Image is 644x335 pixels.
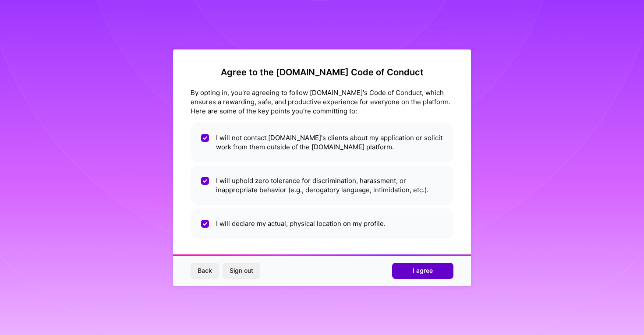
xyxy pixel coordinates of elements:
span: Back [198,266,212,275]
li: I will uphold zero tolerance for discrimination, harassment, or inappropriate behavior (e.g., der... [191,166,453,205]
button: Back [191,263,219,279]
span: Sign out [230,266,253,275]
button: I agree [392,263,453,279]
h2: Agree to the [DOMAIN_NAME] Code of Conduct [191,67,453,78]
span: I agree [413,266,433,275]
button: Sign out [223,263,260,279]
div: By opting in, you're agreeing to follow [DOMAIN_NAME]'s Code of Conduct, which ensures a rewardin... [191,88,453,116]
li: I will not contact [DOMAIN_NAME]'s clients about my application or solicit work from them outside... [191,123,453,162]
li: I will declare my actual, physical location on my profile. [191,208,453,239]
